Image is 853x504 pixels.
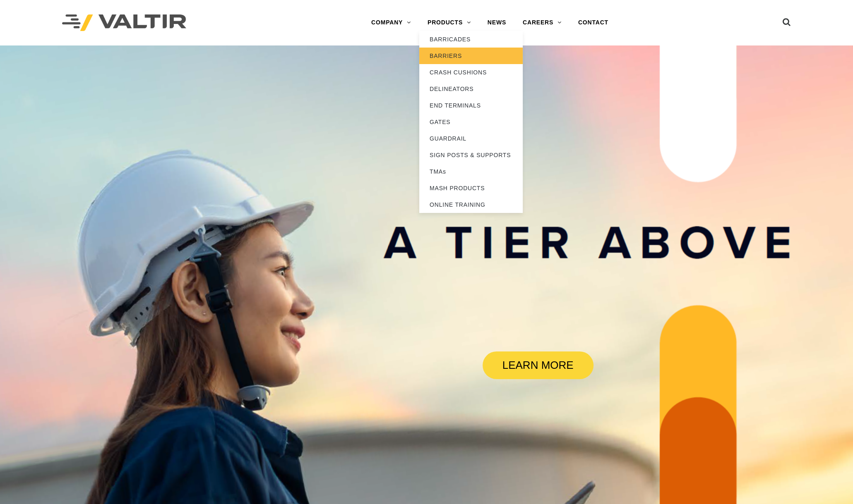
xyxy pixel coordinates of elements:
[363,14,419,31] a: COMPANY
[419,130,523,147] a: GUARDRAIL
[419,114,523,130] a: GATES
[483,351,593,379] a: LEARN MORE
[419,31,523,48] a: BARRICADES
[419,48,523,64] a: BARRIERS
[419,81,523,97] a: DELINEATORS
[62,14,186,31] img: Valtir
[570,14,617,31] a: CONTACT
[419,163,523,180] a: TMAs
[419,64,523,81] a: CRASH CUSHIONS
[419,180,523,196] a: MASH PRODUCTS
[419,14,479,31] a: PRODUCTS
[479,14,514,31] a: NEWS
[514,14,570,31] a: CAREERS
[419,196,523,213] a: ONLINE TRAINING
[419,147,523,163] a: SIGN POSTS & SUPPORTS
[419,97,523,114] a: END TERMINALS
